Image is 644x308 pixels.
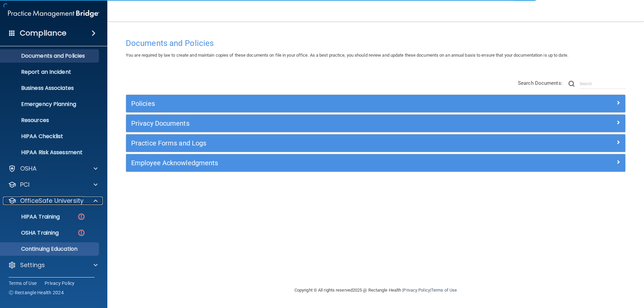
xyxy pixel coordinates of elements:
[77,229,86,237] img: danger-circle.6113f641.png
[20,28,66,38] h4: Compliance
[8,165,98,173] a: OSHA
[431,288,457,293] a: Terms of Use
[4,117,96,124] p: Resources
[131,159,495,167] h5: Employee Acknowledgments
[4,213,60,220] p: HIPAA Training
[9,280,37,287] a: Terms of Use
[8,261,98,269] a: Settings
[528,260,636,287] iframe: Drift Widget Chat Controller
[131,120,495,127] h5: Privacy Documents
[131,138,620,148] a: Practice Forms and Logs
[131,100,495,107] h5: Policies
[580,79,626,89] input: Search
[8,7,99,20] img: PMB logo
[8,181,98,189] a: PCI
[4,101,96,108] p: Emergency Planning
[20,261,45,269] p: Settings
[20,181,30,189] p: PCI
[126,39,626,48] h4: Documents and Policies
[77,212,86,221] img: danger-circle.6113f641.png
[4,69,96,75] p: Report an Incident
[131,118,620,129] a: Privacy Documents
[20,165,37,173] p: OSHA
[45,280,75,287] a: Privacy Policy
[4,149,96,156] p: HIPAA Risk Assessment
[4,53,96,59] p: Documents and Policies
[518,80,562,86] span: Search Documents:
[131,139,495,147] h5: Practice Forms and Logs
[4,246,96,252] p: Continuing Education
[20,197,84,205] p: OfficeSafe University
[126,53,568,58] span: You are required by law to create and maintain copies of these documents on file in your office. ...
[131,98,620,109] a: Policies
[253,280,498,301] div: Copyright © All rights reserved 2025 @ Rectangle Health | |
[4,230,59,236] p: OSHA Training
[9,289,64,296] span: Ⓒ Rectangle Health 2024
[131,158,620,168] a: Employee Acknowledgments
[569,81,575,87] img: ic-search.3b580494.png
[4,133,96,140] p: HIPAA Checklist
[8,197,98,205] a: OfficeSafe University
[403,288,430,293] a: Privacy Policy
[4,85,96,91] p: Business Associates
